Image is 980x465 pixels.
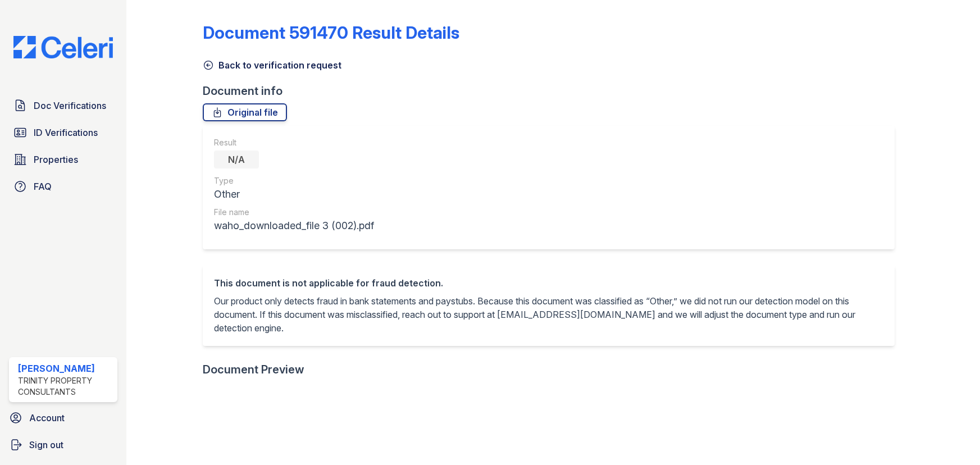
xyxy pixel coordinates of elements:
a: Back to verification request [203,58,341,72]
div: File name [214,207,374,218]
a: Document 591470 Result Details [203,22,459,43]
div: This document is not applicable for fraud detection. [214,276,883,290]
span: FAQ [34,180,52,193]
a: Doc Verifications [9,94,117,117]
div: waho_downloaded_file 3 (002).pdf [214,218,374,234]
img: CE_Logo_Blue-a8612792a0a2168367f1c8372b55b34899dd931a85d93a1a3d3e32e68fde9ad4.png [4,36,122,58]
div: Document info [203,83,904,99]
div: Other [214,186,374,202]
a: Properties [9,148,117,171]
a: FAQ [9,175,117,198]
a: ID Verifications [9,121,117,144]
span: ID Verifications [34,126,98,139]
span: Properties [34,153,78,166]
span: Sign out [29,438,63,452]
span: Doc Verifications [34,99,106,112]
div: N/A [214,151,259,168]
a: Sign out [4,434,122,456]
div: [PERSON_NAME] [18,362,113,375]
div: Document Preview [203,362,304,377]
p: Our product only detects fraud in bank statements and paystubs. Because this document was classif... [214,294,883,335]
a: Original file [203,103,287,121]
div: Type [214,175,374,186]
div: Trinity Property Consultants [18,375,113,398]
span: Account [29,411,65,425]
a: Account [4,407,122,429]
iframe: chat widget [933,420,969,454]
div: Result [214,137,374,148]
